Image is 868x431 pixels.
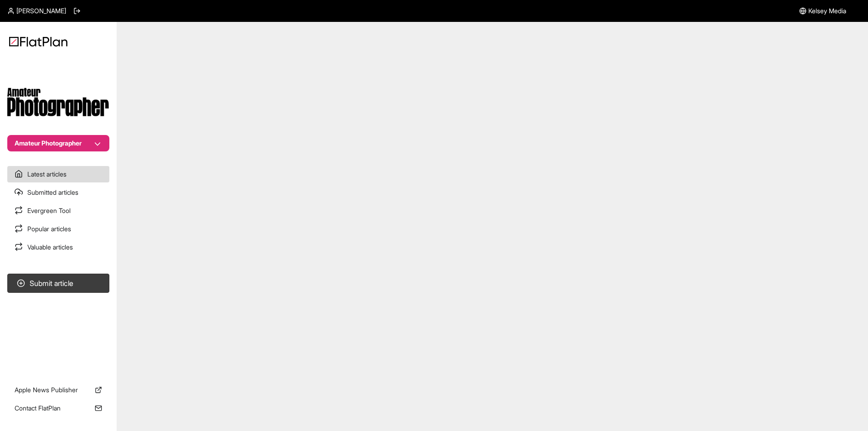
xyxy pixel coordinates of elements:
a: Submitted articles [7,184,109,201]
a: Evergreen Tool [7,203,109,219]
span: [PERSON_NAME] [16,6,66,16]
img: Publication Logo [7,88,109,117]
button: Amateur Photographer [7,135,109,151]
img: Logo [9,36,67,47]
a: Apple News Publisher [7,382,109,398]
a: Latest articles [7,166,109,182]
a: [PERSON_NAME] [7,6,66,16]
a: Popular articles [7,221,109,237]
span: Kelsey Media [808,6,846,16]
a: Valuable articles [7,239,109,255]
button: Submit article [7,274,109,293]
a: Contact FlatPlan [7,400,109,416]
